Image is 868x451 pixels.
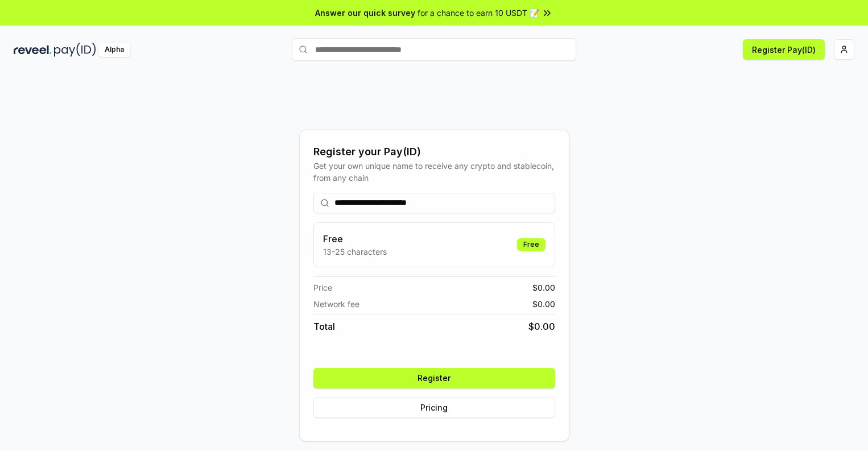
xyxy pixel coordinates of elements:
[323,246,387,258] p: 13-25 characters
[528,320,555,333] span: $ 0.00
[517,238,545,251] div: Free
[313,282,332,293] span: Price
[532,298,555,310] span: $ 0.00
[313,298,359,310] span: Network fee
[743,39,825,60] button: Register Pay(ID)
[532,282,555,293] span: $ 0.00
[54,43,96,57] img: pay_id
[418,7,539,19] span: for a chance to earn 10 USDT 📝
[323,232,387,246] h3: Free
[98,43,130,57] div: Alpha
[315,7,415,19] span: Answer our quick survey
[313,144,555,160] div: Register your Pay(ID)
[14,43,52,57] img: reveel_dark
[313,320,335,333] span: Total
[313,368,555,388] button: Register
[313,160,555,184] div: Get your own unique name to receive any crypto and stablecoin, from any chain
[313,398,555,418] button: Pricing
